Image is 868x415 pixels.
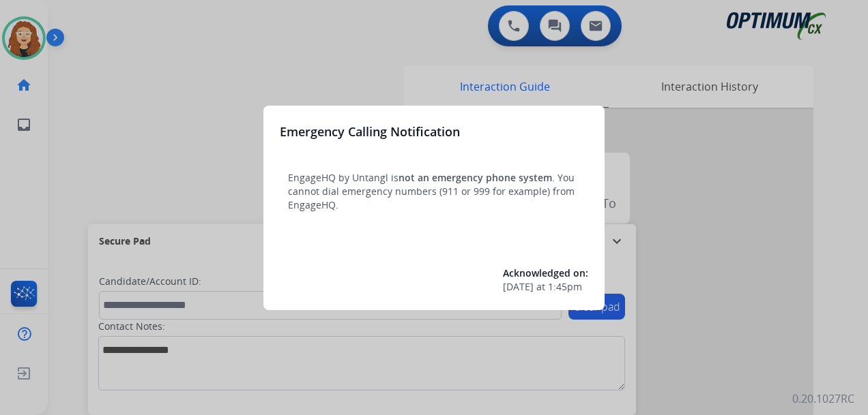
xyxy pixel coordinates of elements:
div: at [503,280,588,294]
span: 1:45pm [548,280,582,294]
span: not an emergency phone system [399,171,552,184]
span: [DATE] [503,280,534,294]
h3: Emergency Calling Notification [280,122,460,141]
span: Acknowledged on: [503,266,588,279]
p: EngageHQ by Untangl is . You cannot dial emergency numbers (911 or 999 for example) from EngageHQ. [288,171,580,212]
p: 0.20.1027RC [792,390,854,407]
